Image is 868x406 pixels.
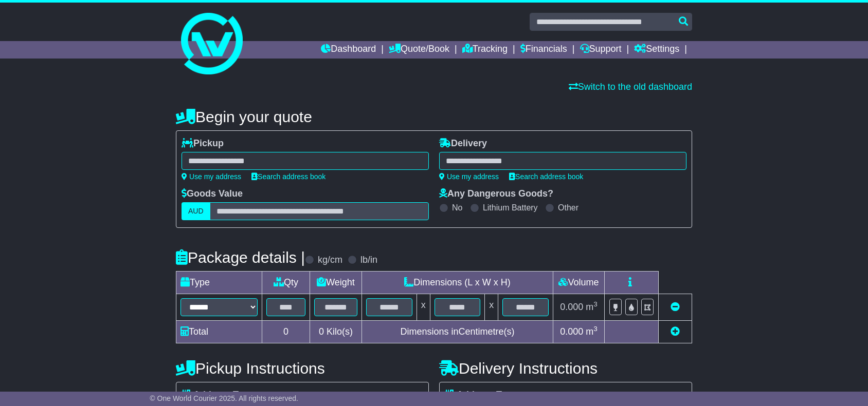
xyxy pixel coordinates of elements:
[586,302,598,312] span: m
[671,326,680,337] a: Add new item
[439,188,553,200] label: Any Dangerous Goods?
[176,272,262,294] td: Type
[310,321,362,343] td: Kilo(s)
[176,108,692,125] h4: Begin your quote
[509,172,583,181] a: Search address book
[560,302,583,312] span: 0.000
[182,202,210,220] label: AUD
[560,326,583,337] span: 0.000
[360,255,377,266] label: lb/in
[318,255,342,266] label: kg/cm
[580,41,622,59] a: Support
[361,321,553,343] td: Dimensions in Centimetre(s)
[439,360,692,377] h4: Delivery Instructions
[439,172,499,181] a: Use my address
[182,188,243,200] label: Goods Value
[310,272,362,294] td: Weight
[417,294,430,321] td: x
[634,41,679,59] a: Settings
[361,272,553,294] td: Dimensions (L x W x H)
[319,326,324,337] span: 0
[593,300,598,308] sup: 3
[150,394,298,402] span: © One World Courier 2025. All rights reserved.
[182,390,254,401] label: Address Type
[452,203,462,212] label: No
[389,41,449,59] a: Quote/Book
[176,249,305,266] h4: Package details |
[262,272,310,294] td: Qty
[553,272,604,294] td: Volume
[321,41,376,59] a: Dashboard
[671,302,680,312] a: Remove this item
[558,203,578,212] label: Other
[520,41,567,59] a: Financials
[182,172,241,181] a: Use my address
[569,82,692,92] a: Switch to the old dashboard
[462,41,508,59] a: Tracking
[251,172,325,181] a: Search address book
[485,294,498,321] td: x
[176,321,262,343] td: Total
[586,326,598,337] span: m
[176,360,429,377] h4: Pickup Instructions
[445,390,517,401] label: Address Type
[182,138,224,149] label: Pickup
[439,138,487,149] label: Delivery
[483,203,538,212] label: Lithium Battery
[262,321,310,343] td: 0
[593,325,598,333] sup: 3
